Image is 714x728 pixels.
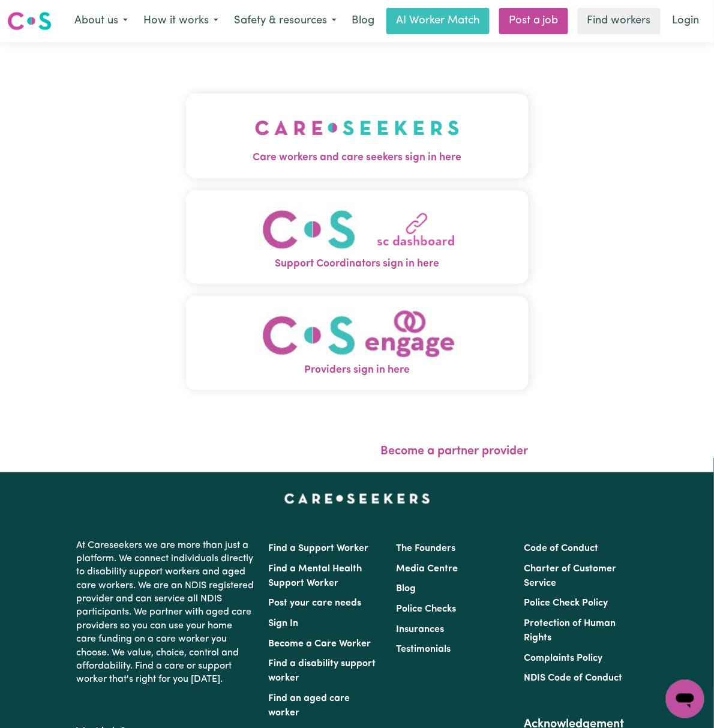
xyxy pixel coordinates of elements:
button: Providers sign in here [186,296,529,390]
a: Police Checks [396,605,456,615]
a: Login [665,8,707,34]
a: Find a disability support worker [268,660,376,684]
a: Careseekers home page [284,494,430,504]
a: Find workers [578,8,661,34]
span: Care workers and care seekers sign in here [186,150,529,166]
p: At Careseekers we are more than just a platform. We connect individuals directly to disability su... [76,535,254,692]
a: Charter of Customer Service [524,565,617,589]
a: Media Centre [396,565,458,574]
a: Careseekers logo [7,7,52,35]
a: Insurances [396,625,444,635]
a: Code of Conduct [524,544,599,554]
button: Care workers and care seekers sign in here [186,94,529,178]
a: Testimonials [396,645,451,655]
a: Complaints Policy [524,654,603,664]
a: Blog [396,585,416,594]
a: Protection of Human Rights [524,619,616,643]
a: Police Check Policy [524,599,608,609]
iframe: Button to launch messaging window [666,680,704,718]
button: Support Coordinators sign in here [186,190,529,284]
a: Post your care needs [268,599,361,609]
a: Find a Mental Health Support Worker [268,565,362,589]
span: Providers sign in here [186,362,529,378]
span: Support Coordinators sign in here [186,256,529,272]
a: Find an aged care worker [268,694,350,718]
a: Find a Support Worker [268,544,368,554]
a: Sign In [268,619,298,629]
a: NDIS Code of Conduct [524,674,623,684]
a: Blog [344,8,382,34]
a: The Founders [396,544,455,554]
button: How it works [136,8,226,34]
button: Safety & resources [226,8,344,34]
a: AI Worker Match [386,8,490,34]
button: About us [67,8,136,34]
a: Post a job [499,8,568,34]
img: Careseekers logo [7,10,52,32]
a: Become a partner provider [381,445,529,457]
a: Become a Care Worker [268,640,371,649]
